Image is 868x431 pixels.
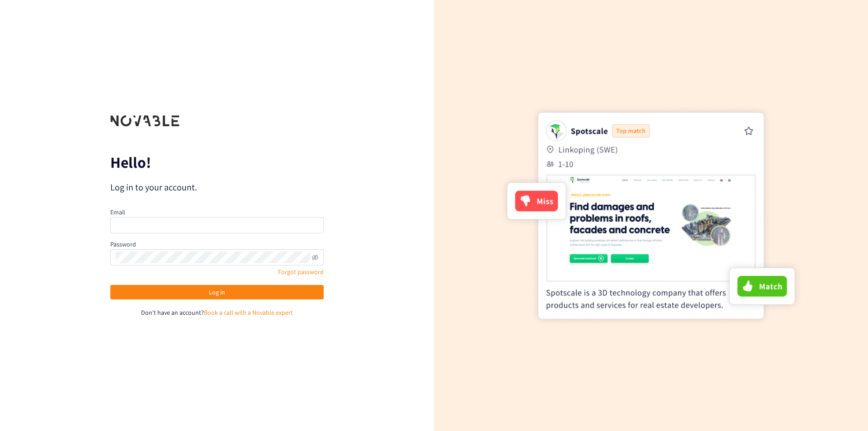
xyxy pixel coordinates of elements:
a: Book a call with a Novable expert [204,308,293,317]
span: Log in [209,287,225,297]
label: Email [110,208,125,216]
p: Hello! [110,155,324,170]
button: Log in [110,285,324,299]
a: Forgot password [278,268,324,276]
p: Log in to your account. [110,181,324,194]
span: Don't have an account? [141,308,204,317]
label: Password [110,240,136,248]
span: eye-invisible [312,254,318,260]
